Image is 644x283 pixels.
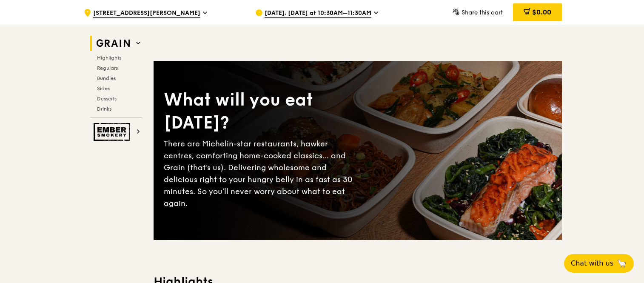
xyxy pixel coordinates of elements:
span: Regulars [97,65,118,71]
span: Desserts [97,96,117,102]
div: There are Michelin-star restaurants, hawker centres, comforting home-cooked classics… and Grain (... [164,138,358,209]
span: Share this cart [462,9,503,16]
span: [DATE], [DATE] at 10:30AM–11:30AM [265,9,371,18]
span: Bundles [97,75,116,81]
span: Highlights [97,55,121,61]
button: Chat with us🦙 [564,254,634,273]
span: Drinks [97,106,111,112]
div: What will you eat [DATE]? [164,89,358,134]
span: 🦙 [617,258,627,269]
span: Chat with us [571,258,613,269]
img: Ember Smokery web logo [94,123,133,141]
span: $0.00 [532,8,551,16]
span: Sides [97,86,110,91]
img: Grain web logo [94,36,133,51]
span: [STREET_ADDRESS][PERSON_NAME] [93,9,200,18]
